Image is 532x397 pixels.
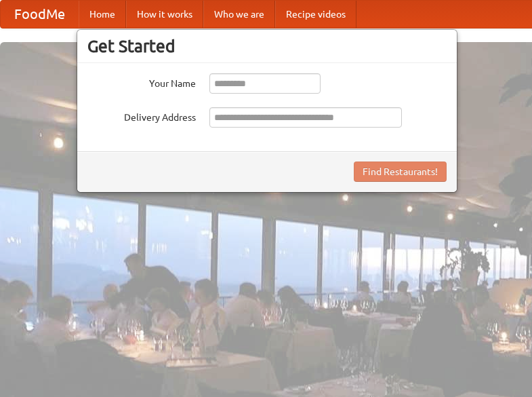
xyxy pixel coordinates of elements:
[1,1,79,28] a: FoodMe
[87,36,447,56] h3: Get Started
[126,1,203,28] a: How it works
[275,1,356,28] a: Recipe videos
[79,1,126,28] a: Home
[87,107,196,124] label: Delivery Address
[203,1,275,28] a: Who we are
[87,73,196,90] label: Your Name
[354,162,447,182] button: Find Restaurants!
